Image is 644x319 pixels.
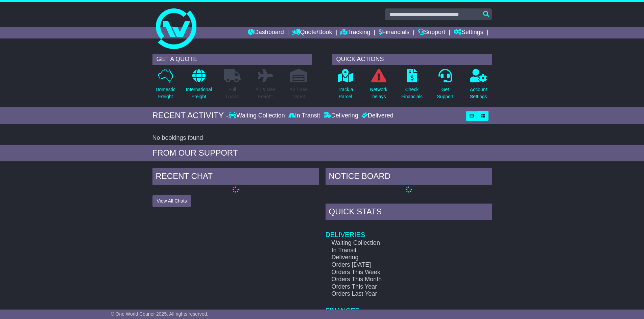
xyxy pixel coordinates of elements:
[111,311,209,317] span: © One World Courier 2025. All rights reserved.
[186,86,212,100] p: International Freight
[454,27,483,38] a: Settings
[155,69,175,104] a: DomesticFreight
[338,86,353,100] p: Track a Parcel
[437,86,453,100] p: Get Support
[326,298,492,315] td: Finances
[369,69,387,104] a: NetworkDelays
[326,204,492,222] div: Quick Stats
[401,86,423,100] p: Check Financials
[470,86,487,100] p: Account Settings
[360,112,393,119] div: Delivered
[186,69,212,104] a: InternationalFreight
[152,195,191,207] button: View All Chats
[224,86,241,100] p: Full Loads
[326,283,468,291] td: Orders This Year
[418,27,445,38] a: Support
[326,269,468,276] td: Orders This Week
[379,27,409,38] a: Financials
[152,168,319,186] div: RECENT CHAT
[326,290,468,298] td: Orders Last Year
[248,27,284,38] a: Dashboard
[370,86,387,100] p: Network Delays
[290,86,308,100] p: Air / Sea Depot
[256,86,276,100] p: Air & Sea Freight
[322,112,360,119] div: Delivering
[326,247,468,254] td: In Transit
[340,27,370,38] a: Tracking
[156,86,175,100] p: Domestic Freight
[287,112,322,119] div: In Transit
[326,168,492,186] div: NOTICE BOARD
[152,54,312,65] div: GET A QUOTE
[337,69,354,104] a: Track aParcel
[292,27,332,38] a: Quote/Book
[332,54,492,65] div: QUICK ACTIONS
[152,148,492,158] div: FROM OUR SUPPORT
[326,276,468,283] td: Orders This Month
[326,261,468,269] td: Orders [DATE]
[229,112,286,119] div: Waiting Collection
[401,69,423,104] a: CheckFinancials
[152,111,229,121] div: RECENT ACTIVITY -
[326,239,468,247] td: Waiting Collection
[470,69,487,104] a: AccountSettings
[152,134,492,142] div: No bookings found
[326,222,492,239] td: Deliveries
[326,254,468,261] td: Delivering
[436,69,454,104] a: GetSupport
